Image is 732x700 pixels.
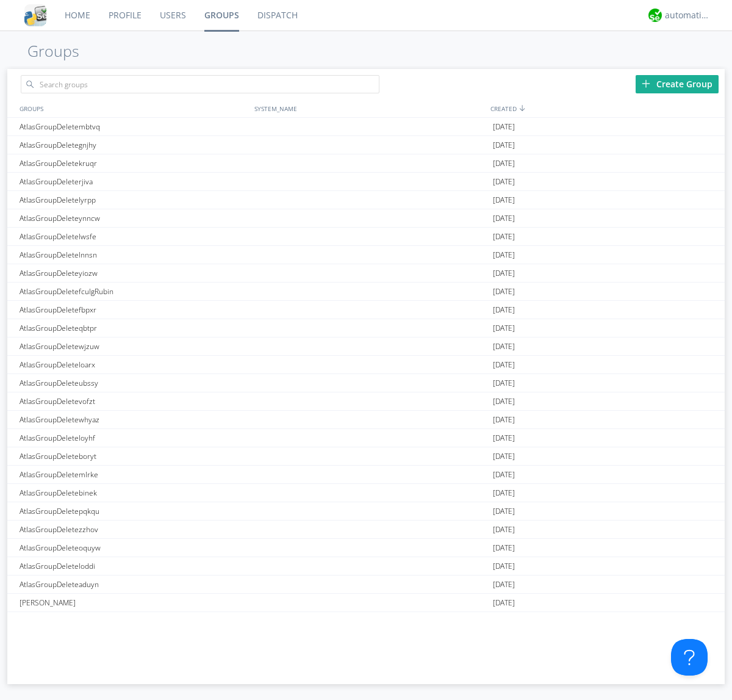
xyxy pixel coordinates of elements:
[7,228,725,246] a: AtlasGroupDeletelwsfe[DATE]
[493,154,515,173] span: [DATE]
[7,154,725,173] a: AtlasGroupDeletekruqr[DATE]
[648,9,662,22] img: d2d01cd9b4174d08988066c6d424eccd
[16,154,251,172] div: AtlasGroupDeletekruqr
[16,502,251,520] div: AtlasGroupDeletepqkqu
[16,594,251,612] div: [PERSON_NAME]
[7,301,725,319] a: AtlasGroupDeletefbpxr[DATE]
[7,539,725,557] a: AtlasGroupDeleteoquyw[DATE]
[16,374,251,392] div: AtlasGroupDeleteubssy
[493,484,515,502] span: [DATE]
[7,356,725,374] a: AtlasGroupDeleteloarx[DATE]
[16,521,251,538] div: AtlasGroupDeletezzhov
[16,447,251,465] div: AtlasGroupDeleteboryt
[493,191,515,209] span: [DATE]
[7,392,725,411] a: AtlasGroupDeletevofzt[DATE]
[7,502,725,521] a: AtlasGroupDeletepqkqu[DATE]
[7,484,725,502] a: AtlasGroupDeletebinek[DATE]
[7,521,725,539] a: AtlasGroupDeletezzhov[DATE]
[21,75,379,93] input: Search groups
[16,228,251,245] div: AtlasGroupDeletelwsfe
[16,209,251,227] div: AtlasGroupDeleteynncw
[493,539,515,557] span: [DATE]
[7,337,725,356] a: AtlasGroupDeletewjzuw[DATE]
[7,374,725,392] a: AtlasGroupDeleteubssy[DATE]
[7,136,725,154] a: AtlasGroupDeletegnjhy[DATE]
[493,576,515,594] span: [DATE]
[493,209,515,228] span: [DATE]
[493,283,515,301] span: [DATE]
[16,264,251,282] div: AtlasGroupDeleteyiozw
[16,539,251,557] div: AtlasGroupDeleteoquyw
[16,411,251,428] div: AtlasGroupDeletewhyaz
[16,429,251,447] div: AtlasGroupDeleteloyhf
[7,173,725,191] a: AtlasGroupDeleterjiva[DATE]
[7,429,725,447] a: AtlasGroupDeleteloyhf[DATE]
[16,557,251,575] div: AtlasGroupDeleteloddi
[16,283,251,300] div: AtlasGroupDeletefculgRubin
[487,99,725,117] div: CREATED
[493,521,515,539] span: [DATE]
[16,173,251,190] div: AtlasGroupDeleterjiva
[7,594,725,612] a: [PERSON_NAME][DATE]
[493,502,515,521] span: [DATE]
[7,612,725,630] a: AtlasGroupDefaultTest[DATE]
[16,612,251,630] div: AtlasGroupDefaultTest
[493,429,515,447] span: [DATE]
[16,99,248,117] div: GROUPS
[493,301,515,319] span: [DATE]
[7,319,725,337] a: AtlasGroupDeleteqbtpr[DATE]
[493,264,515,283] span: [DATE]
[493,612,515,630] span: [DATE]
[493,392,515,411] span: [DATE]
[671,639,708,676] iframe: Toggle Customer Support
[16,484,251,502] div: AtlasGroupDeletebinek
[493,466,515,484] span: [DATE]
[493,557,515,576] span: [DATE]
[665,9,711,21] div: automation+atlas
[493,447,515,466] span: [DATE]
[493,228,515,246] span: [DATE]
[7,466,725,484] a: AtlasGroupDeletemlrke[DATE]
[7,283,725,301] a: AtlasGroupDeletefculgRubin[DATE]
[16,392,251,410] div: AtlasGroupDeletevofzt
[493,356,515,374] span: [DATE]
[251,99,487,117] div: SYSTEM_NAME
[16,576,251,593] div: AtlasGroupDeleteaduyn
[7,557,725,576] a: AtlasGroupDeleteloddi[DATE]
[493,319,515,337] span: [DATE]
[7,411,725,429] a: AtlasGroupDeletewhyaz[DATE]
[493,411,515,429] span: [DATE]
[16,301,251,319] div: AtlasGroupDeletefbpxr
[7,264,725,283] a: AtlasGroupDeleteyiozw[DATE]
[16,466,251,483] div: AtlasGroupDeletemlrke
[24,4,46,26] img: cddb5a64eb264b2086981ab96f4c1ba7
[493,173,515,191] span: [DATE]
[493,136,515,154] span: [DATE]
[636,75,719,93] div: Create Group
[7,246,725,264] a: AtlasGroupDeletelnnsn[DATE]
[16,356,251,373] div: AtlasGroupDeleteloarx
[493,118,515,136] span: [DATE]
[16,118,251,135] div: AtlasGroupDeletembtvq
[16,337,251,355] div: AtlasGroupDeletewjzuw
[7,118,725,136] a: AtlasGroupDeletembtvq[DATE]
[493,594,515,612] span: [DATE]
[7,576,725,594] a: AtlasGroupDeleteaduyn[DATE]
[493,337,515,356] span: [DATE]
[7,209,725,228] a: AtlasGroupDeleteynncw[DATE]
[493,246,515,264] span: [DATE]
[16,136,251,154] div: AtlasGroupDeletegnjhy
[7,191,725,209] a: AtlasGroupDeletelyrpp[DATE]
[16,246,251,264] div: AtlasGroupDeletelnnsn
[493,374,515,392] span: [DATE]
[7,447,725,466] a: AtlasGroupDeleteboryt[DATE]
[16,319,251,337] div: AtlasGroupDeleteqbtpr
[16,191,251,209] div: AtlasGroupDeletelyrpp
[642,79,650,88] img: plus.svg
